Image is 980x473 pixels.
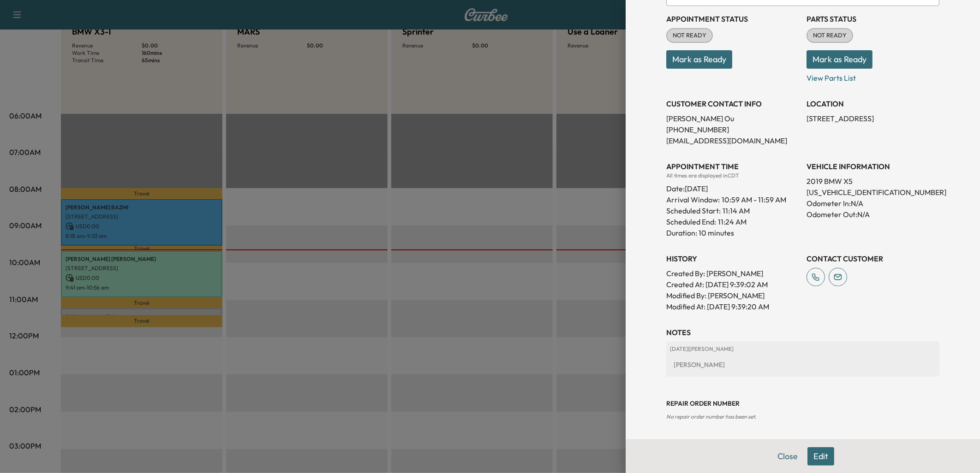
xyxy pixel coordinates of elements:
p: Modified By : [PERSON_NAME] [666,290,799,301]
span: 10:59 AM - 11:59 AM [722,194,786,205]
div: [PERSON_NAME] [670,356,936,373]
p: [EMAIL_ADDRESS][DOMAIN_NAME] [666,135,799,146]
p: Scheduled Start: [666,205,721,216]
h3: Appointment Status [666,13,799,24]
button: Mark as Ready [666,50,732,69]
p: [PHONE_NUMBER] [666,124,799,135]
p: View Parts List [807,69,939,83]
div: All times are displayed in CDT [666,172,799,179]
p: Created At : [DATE] 9:39:02 AM [666,279,799,290]
button: Close [771,447,804,466]
div: Date: [DATE] [666,179,799,194]
p: [PERSON_NAME] Ou [666,113,799,124]
h3: APPOINTMENT TIME [666,161,799,172]
button: Mark as Ready [807,50,872,69]
p: 11:14 AM [723,205,750,216]
p: Odometer Out: N/A [807,209,939,220]
p: Arrival Window: [666,194,799,205]
p: Scheduled End: [666,216,716,227]
span: NOT READY [667,31,712,40]
h3: History [666,253,799,264]
p: Odometer In: N/A [807,198,939,209]
h3: CUSTOMER CONTACT INFO [666,98,799,109]
h3: LOCATION [807,98,939,109]
h3: VEHICLE INFORMATION [807,161,939,172]
span: No repair order number has been set. [666,413,756,420]
p: Duration: 10 minutes [666,227,799,238]
h3: Parts Status [807,13,939,24]
p: [STREET_ADDRESS] [807,113,939,124]
button: Edit [807,447,834,466]
p: [US_VEHICLE_IDENTIFICATION_NUMBER] [807,187,939,198]
p: [DATE] | [PERSON_NAME] [670,345,936,353]
p: Created By : [PERSON_NAME] [666,268,799,279]
p: 11:24 AM [718,216,747,227]
h3: Repair Order number [666,399,939,408]
p: Modified At : [DATE] 9:39:20 AM [666,301,799,312]
h3: NOTES [666,327,939,338]
p: 2019 BMW X5 [807,176,939,187]
h3: CONTACT CUSTOMER [807,253,939,264]
span: NOT READY [807,31,852,40]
